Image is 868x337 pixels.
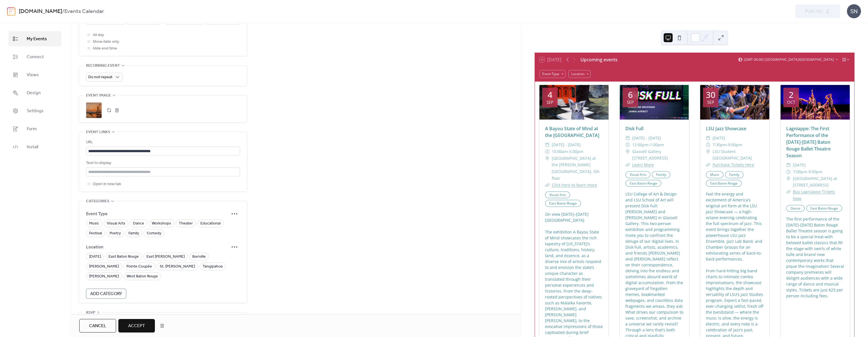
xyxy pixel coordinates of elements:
[152,220,171,227] span: Workshops
[62,6,64,17] b: /
[789,91,794,99] div: 2
[93,181,121,188] span: Open in new tab
[552,141,581,148] span: [DATE] - [DATE]
[627,100,634,104] div: Sep
[707,100,714,104] div: Sep
[793,168,807,175] span: 7:00pm
[88,73,112,81] span: Do not repeat
[786,175,791,182] div: ​
[545,182,550,188] div: ​
[86,309,95,316] span: RSVP
[110,230,121,237] span: Poetry
[8,85,62,100] a: Design
[580,56,618,63] div: Upcoming events
[625,135,630,141] div: ​
[632,148,683,162] span: Glassell Gallery [STREET_ADDRESS]
[86,62,120,69] span: Recurring event
[108,253,139,260] span: East Baton Rouge
[107,220,125,227] span: Visual Arts
[93,39,119,45] span: Show date only
[86,198,109,205] span: Categories
[133,220,144,227] span: Dance
[628,91,633,99] div: 6
[200,220,221,227] span: Educational
[160,263,195,270] span: St. [PERSON_NAME]
[27,126,37,132] span: Form
[86,129,110,136] span: Event links
[713,135,725,141] span: [DATE]
[807,168,808,175] span: -
[79,313,247,324] div: •••
[89,220,99,227] span: Music
[118,319,155,332] button: Accept
[744,58,834,61] span: (GMT-06:00) [GEOGRAPHIC_DATA]/[GEOGRAPHIC_DATA]
[79,319,116,332] button: Cancel
[552,182,597,188] a: Click here to learn more
[713,162,754,167] a: Purchase Tickets Here
[632,141,648,148] span: 12:00pm
[86,160,239,167] div: Text to display
[93,45,117,52] span: Hide end time
[126,263,152,270] span: Pointe Coupée
[568,148,569,155] span: -
[847,4,861,18] div: SN
[8,67,62,82] a: Views
[89,230,102,237] span: Festival
[706,161,710,168] div: ​
[27,90,41,96] span: Design
[89,253,101,260] span: [DATE]
[552,148,568,155] span: 10:00am
[546,100,553,104] div: Sep
[632,135,661,141] span: [DATE] - [DATE]
[625,141,630,148] div: ​
[648,141,650,148] span: -
[786,168,791,175] div: ​
[89,323,106,329] span: Cancel
[713,141,727,148] span: 7:30pm
[786,162,791,168] div: ​
[27,72,39,78] span: Views
[728,141,742,148] span: 9:00pm
[89,263,119,270] span: [PERSON_NAME]
[808,168,822,175] span: 9:00pm
[786,188,791,195] div: ​
[86,211,229,217] span: Event Type
[713,148,764,162] span: LSU Student [GEOGRAPHIC_DATA]
[786,125,831,159] a: Lagniappe: The First Performance of the [DATE]-[DATE] Baton Rouge Ballet Theatre Season
[7,7,15,16] img: logo
[27,54,44,60] span: Connect
[8,49,62,64] a: Connect
[90,291,122,297] span: Add Category
[706,148,710,155] div: ​
[27,144,38,150] span: Install
[793,189,835,201] a: Buy Lagniappe Tickets Now
[93,32,104,39] span: All day
[625,125,643,132] a: Disk Full
[706,125,746,132] a: LSU Jazz Showcase
[545,148,550,155] div: ​
[545,155,550,162] div: ​
[706,135,710,141] div: ​
[27,108,44,114] span: Settings
[545,141,550,148] div: ​
[27,36,47,42] span: My Events
[147,230,161,237] span: Comedy
[545,125,599,138] a: A Bayou State of Mind at the [GEOGRAPHIC_DATA]
[787,100,795,104] div: Oct
[8,139,62,154] a: Install
[86,139,239,146] div: URL
[8,31,62,46] a: My Events
[146,253,185,260] span: East [PERSON_NAME]
[569,148,583,155] span: 5:00pm
[86,244,229,251] span: Location
[8,121,62,136] a: Form
[128,230,139,237] span: Family
[126,273,158,280] span: West Baton Rouge
[8,103,62,118] a: Settings
[793,175,844,189] span: [GEOGRAPHIC_DATA] at [STREET_ADDRESS]
[203,263,223,270] span: Tangipahoa
[64,6,104,17] b: Events Calendar
[552,155,603,182] span: [GEOGRAPHIC_DATA] at the [PERSON_NAME][GEOGRAPHIC_DATA], 5th floor
[192,253,206,260] span: Iberville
